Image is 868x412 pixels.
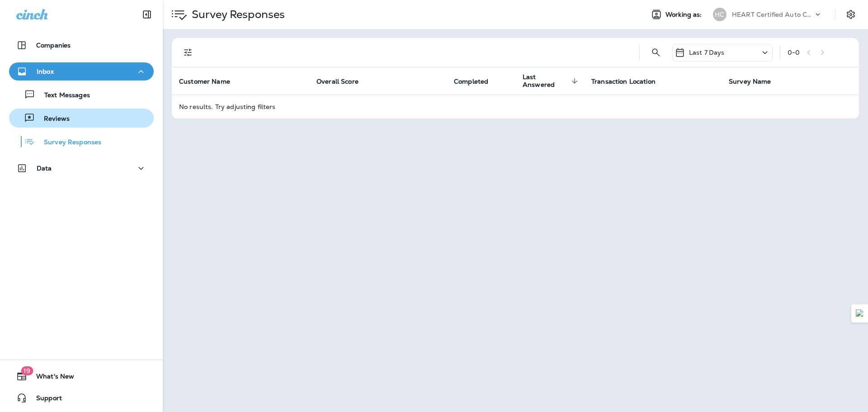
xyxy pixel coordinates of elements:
[179,78,230,85] span: Customer Name
[9,389,154,407] button: Support
[37,68,54,75] p: Inbox
[591,78,656,85] span: Transaction Location
[35,91,90,100] p: Text Messages
[523,73,569,89] span: Last Answered
[179,77,242,85] span: Customer Name
[591,77,667,85] span: Transaction Location
[188,8,285,21] p: Survey Responses
[732,11,813,18] p: HEART Certified Auto Care
[729,77,783,85] span: Survey Name
[856,309,864,317] img: Detect Auto
[713,8,726,21] div: HC
[9,367,154,385] button: 19What's New
[729,78,771,85] span: Survey Name
[134,5,160,24] button: Collapse Sidebar
[9,85,154,104] button: Text Messages
[454,78,488,85] span: Completed
[9,132,154,151] button: Survey Responses
[316,77,370,85] span: Overall Score
[843,6,859,23] button: Settings
[788,49,800,56] div: 0 - 0
[689,49,725,56] p: Last 7 Days
[523,73,580,89] span: Last Answered
[35,115,70,123] p: Reviews
[27,373,74,384] span: What's New
[37,165,52,172] p: Data
[454,77,500,85] span: Completed
[316,78,359,85] span: Overall Score
[172,95,859,118] td: No results. Try adjusting filters
[647,43,665,62] button: Search Survey Responses
[179,43,197,62] button: Filters
[9,159,154,177] button: Data
[9,62,154,81] button: Inbox
[36,42,71,49] p: Companies
[9,109,154,128] button: Reviews
[9,36,154,54] button: Companies
[665,11,704,19] span: Working as:
[27,394,62,405] span: Support
[21,366,33,375] span: 19
[35,138,101,147] p: Survey Responses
